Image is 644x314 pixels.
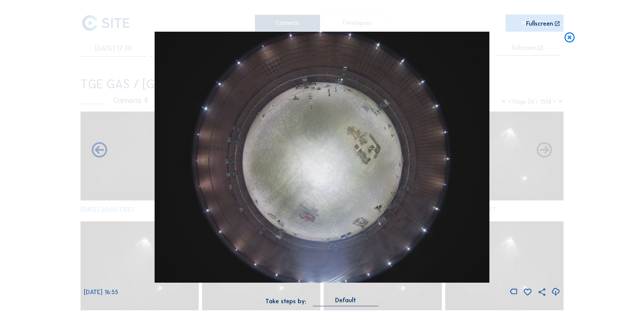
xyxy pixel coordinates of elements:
div: Default [335,297,356,303]
div: Take steps by: [265,298,306,304]
span: [DATE] 16:55 [84,288,118,296]
img: Image [155,32,489,283]
i: Forward [90,142,109,160]
div: Fullscreen [526,21,553,27]
i: Back [535,142,554,160]
div: Default [313,297,379,306]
